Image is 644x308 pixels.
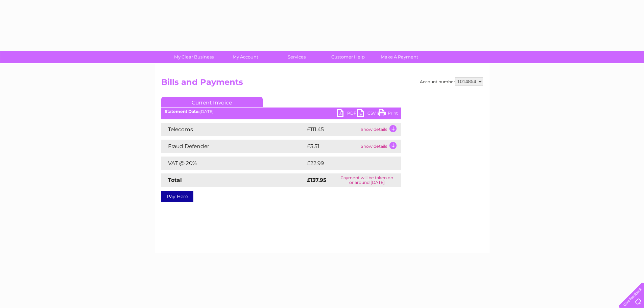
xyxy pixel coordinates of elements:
a: My Account [217,51,273,63]
a: Customer Help [320,51,376,63]
strong: £137.95 [307,177,326,183]
a: Current Invoice [161,97,263,107]
td: VAT @ 20% [161,157,305,170]
td: Show details [359,123,401,136]
b: Statement Date: [165,109,199,114]
a: Pay Here [161,191,193,202]
td: Telecoms [161,123,305,136]
div: [DATE] [161,109,401,114]
a: CSV [357,109,378,119]
h2: Bills and Payments [161,77,483,90]
td: £22.99 [305,157,388,170]
a: PDF [337,109,357,119]
td: Show details [359,140,401,153]
a: My Clear Business [166,51,222,63]
td: Fraud Defender [161,140,305,153]
div: Account number [420,77,483,86]
strong: Total [168,177,182,183]
td: £111.45 [305,123,359,136]
td: Payment will be taken on or around [DATE] [333,173,401,187]
td: £3.51 [305,140,359,153]
a: Services [269,51,325,63]
a: Print [378,109,398,119]
a: Make A Payment [372,51,427,63]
